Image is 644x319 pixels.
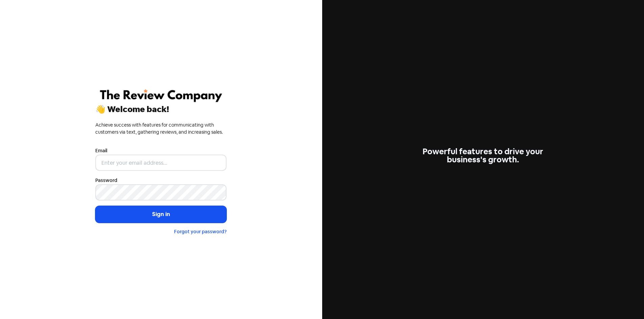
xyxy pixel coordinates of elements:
[418,148,549,164] div: Powerful features to drive your business's growth.
[174,229,226,235] a: Forgot your password?
[95,122,226,136] div: Achieve success with features for communicating with customers via text, gathering reviews, and i...
[95,147,107,154] label: Email
[95,155,226,171] input: Enter your email address...
[95,177,117,184] label: Password
[95,206,226,223] button: Sign in
[95,105,226,113] div: 👋 Welcome back!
